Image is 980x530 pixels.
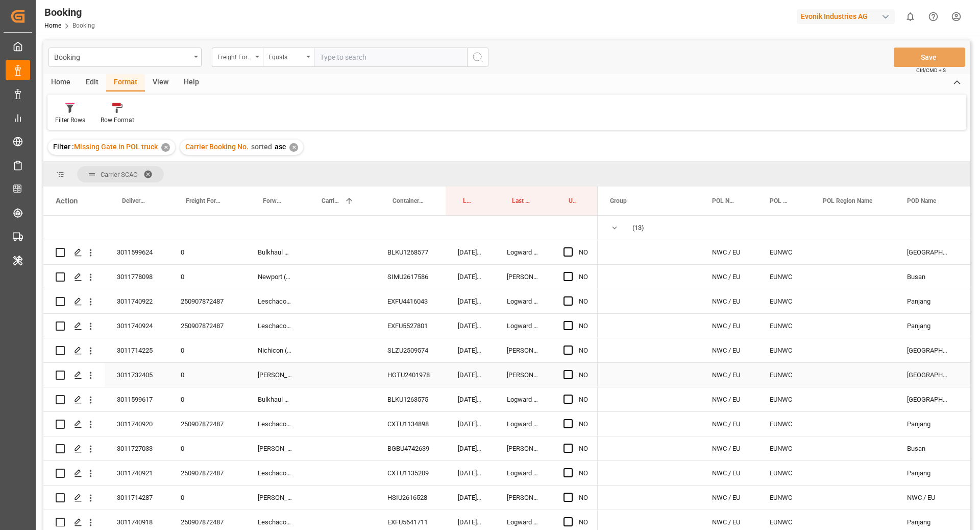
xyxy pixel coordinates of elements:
div: Logward System [495,289,551,313]
div: ✕ [289,143,298,152]
div: Booking [44,5,95,20]
div: NO [579,486,588,510]
div: Logward System [495,314,551,338]
div: CXTU1135209 [375,461,446,485]
div: EUNWC [757,412,811,436]
div: [DATE] 10:43:04 [446,461,495,485]
div: NWC / EU [700,461,757,485]
div: 0 [168,436,246,460]
div: Equals [268,50,303,62]
div: Panjang [895,314,961,338]
button: open menu [263,48,314,67]
div: [DATE] 10:07:02 [446,363,495,387]
div: 3011740921 [105,461,168,485]
span: Freight Forwarder's Reference No. [186,197,224,204]
div: EUNWC [757,265,811,289]
div: Press SPACE to select this row. [43,240,598,265]
div: [GEOGRAPHIC_DATA] [895,387,961,411]
div: 250907872487 [168,412,246,436]
div: Press SPACE to select this row. [43,363,598,387]
div: Leschaco Bremen [246,412,304,436]
div: EUNWC [757,461,811,485]
div: NO [579,462,588,485]
div: 3011599617 [105,387,168,411]
div: Edit [78,74,106,91]
span: Last Opened Date [463,197,473,204]
div: [DATE] 10:43:04 [446,412,495,436]
div: Row Format [101,116,134,125]
span: Carrier Booking No. [322,197,340,204]
input: Type to search [314,48,467,67]
div: Logward System [495,387,551,411]
div: NO [579,363,588,387]
div: Freight Forwarder's Reference No. [217,50,252,62]
div: 3011599624 [105,240,168,264]
div: [PERSON_NAME] Global Transport BV [246,486,304,510]
div: Press SPACE to select this row. [43,461,598,486]
div: Panjang [895,412,961,436]
div: NWC / EU [700,486,757,510]
div: 3011727033 [105,436,168,460]
div: Busan [895,436,961,460]
span: Forwarder Name [263,197,283,204]
div: [PERSON_NAME] [495,436,551,460]
button: open menu [212,48,263,67]
div: 3011778098 [105,265,168,289]
div: [PERSON_NAME] [495,338,551,362]
div: EXFU4416043 [375,289,446,313]
div: Help [176,74,207,91]
div: NWC / EU [700,289,757,313]
span: POL Region Name [823,197,872,204]
div: Panjang [895,461,961,485]
div: EUNWC [757,314,811,338]
span: Carrier Booking No. [185,143,249,151]
button: Save [894,48,965,67]
div: Action [56,196,78,205]
span: POL Locode [770,197,789,204]
div: Press SPACE to select this row. [43,338,598,363]
div: NWC / EU [700,436,757,460]
div: [DATE] 10:07:02 [446,436,495,460]
div: HGTU2401978 [375,363,446,387]
div: EUNWC [757,289,811,313]
div: 0 [168,338,246,362]
button: Evonik Industries AG [797,7,899,26]
div: NO [579,388,588,411]
div: [DATE] 10:07:02 [446,338,495,362]
div: NWC / EU [700,387,757,411]
div: ✕ [161,143,170,152]
div: [GEOGRAPHIC_DATA] [895,363,961,387]
div: [PERSON_NAME] Global Transport BV [246,363,304,387]
div: Leschaco Bremen [246,314,304,338]
div: NO [579,437,588,460]
div: [DATE] 10:43:04 [446,289,495,313]
div: NWC / EU [700,240,757,264]
div: View [145,74,176,91]
div: NO [579,241,588,264]
div: 3011740920 [105,412,168,436]
div: HSIU2616528 [375,486,446,510]
div: Evonik Industries AG [797,9,895,24]
div: Leschaco Bremen [246,461,304,485]
button: show 0 new notifications [899,5,922,28]
div: 0 [168,363,246,387]
div: Logward System [495,461,551,485]
div: CXTU1134898 [375,412,446,436]
div: BGBU4742639 [375,436,446,460]
span: (13) [632,216,644,240]
div: NO [579,412,588,436]
div: [DATE] 10:43:04 [446,314,495,338]
div: SLZU2509574 [375,338,446,362]
span: Group [610,197,627,204]
div: EUNWC [757,240,811,264]
div: Booking [54,50,190,63]
div: Format [106,74,145,91]
div: Press SPACE to select this row. [43,486,598,510]
span: Carrier SCAC [101,171,137,178]
div: NWC / EU [700,412,757,436]
span: POL Name [712,197,736,204]
div: NWC / EU [700,314,757,338]
div: Press SPACE to select this row. [43,289,598,314]
div: Press SPACE to select this row. [43,436,598,461]
span: sorted [251,143,272,151]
